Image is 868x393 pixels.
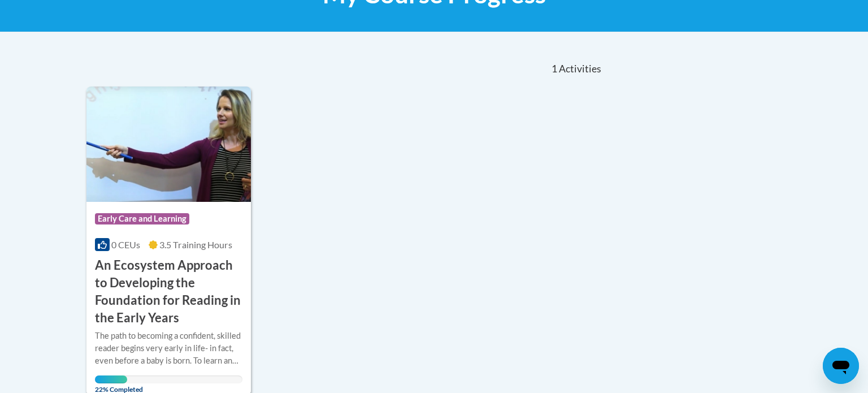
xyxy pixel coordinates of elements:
div: Your progress [95,375,127,383]
iframe: Button to launch messaging window, conversation in progress [823,348,859,384]
h3: An Ecosystem Approach to Developing the Foundation for Reading in the Early Years [95,257,242,326]
span: 1 [552,63,557,75]
span: Early Care and Learning [95,213,189,224]
img: Course Logo [86,87,251,202]
div: The path to becoming a confident, skilled reader begins very early in life- in fact, even before ... [95,330,242,367]
span: 0 CEUs [111,239,140,250]
span: Activities [559,63,601,75]
span: 3.5 Training Hours [159,239,232,250]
